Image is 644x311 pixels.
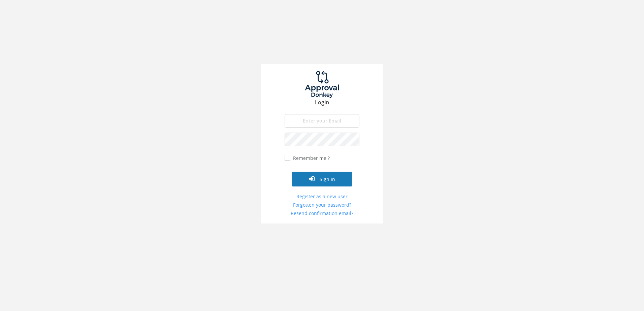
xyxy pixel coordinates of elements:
a: Register as a new user [285,193,359,200]
h3: Login [261,100,383,106]
label: Remember me ? [291,155,330,162]
button: Sign in [292,172,352,186]
img: logo.png [297,71,347,98]
input: Enter your Email [285,114,359,128]
a: Forgotten your password? [285,202,359,208]
a: Resend confirmation email? [285,210,359,217]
